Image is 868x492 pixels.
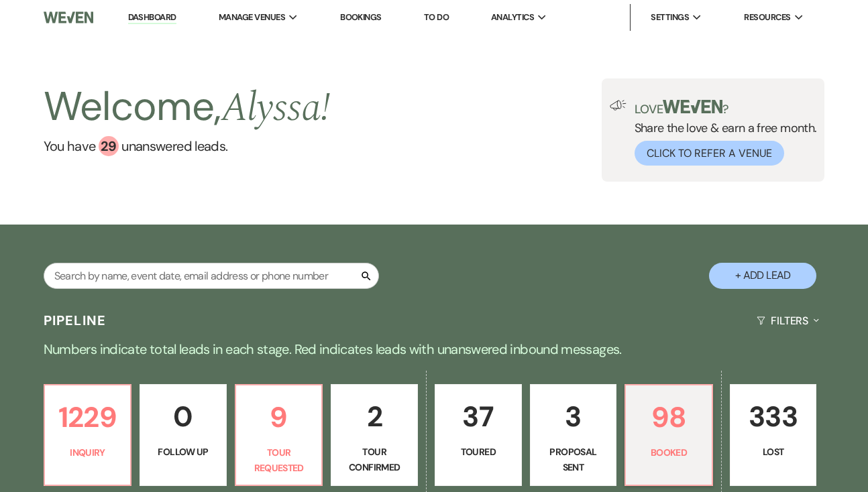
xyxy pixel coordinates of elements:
img: Weven Logo [44,3,93,32]
p: 98 [634,395,704,440]
p: 2 [339,394,409,439]
a: 333Lost [730,384,817,486]
p: Inquiry [53,445,123,460]
p: 333 [739,394,808,439]
img: loud-speaker-illustration.svg [610,100,627,111]
a: 2Tour Confirmed [331,384,418,486]
p: Booked [634,445,704,460]
span: Manage Venues [219,11,285,24]
button: Filters [751,303,824,339]
p: Tour Requested [244,445,314,475]
a: Bookings [340,11,382,23]
a: Dashboard [128,11,176,24]
div: 29 [99,136,119,156]
span: Settings [651,11,689,24]
a: 9Tour Requested [235,384,323,486]
a: 98Booked [625,384,713,486]
p: Follow Up [148,444,218,459]
p: 3 [539,394,608,439]
a: 3Proposal Sent [530,384,617,486]
p: 0 [148,394,218,439]
p: 9 [244,395,314,440]
p: Tour Confirmed [339,444,409,475]
img: weven-logo-green.svg [663,100,722,113]
a: 1229Inquiry [44,384,132,486]
h2: Welcome, [44,78,330,136]
p: Lost [739,444,808,459]
span: Alyssa ! [221,77,331,139]
p: Proposal Sent [539,444,608,475]
p: Love ? [635,100,817,115]
input: Search by name, event date, email address or phone number [44,263,379,289]
span: Resources [744,11,790,24]
button: + Add Lead [709,263,816,289]
p: 37 [443,394,513,439]
p: 1229 [53,395,123,440]
div: Share the love & earn a free month. [627,100,817,166]
a: 37Toured [435,384,522,486]
a: 0Follow Up [140,384,227,486]
h3: Pipeline [44,311,107,330]
button: Click to Refer a Venue [635,141,784,166]
span: Analytics [491,11,534,24]
a: To Do [424,11,449,23]
a: You have 29 unanswered leads. [44,136,330,156]
p: Toured [443,444,513,459]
